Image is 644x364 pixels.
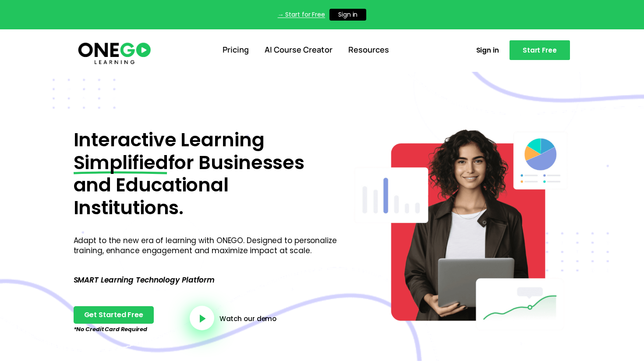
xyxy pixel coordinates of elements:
[190,306,214,330] a: video-button
[74,149,305,221] span: for Businesses and Educational Institutions.
[74,306,154,324] a: Get Started Free
[215,39,257,61] a: Pricing
[74,127,265,153] span: Interactive Learning
[219,315,277,322] a: Watch our demo
[84,311,143,318] span: Get Started Free
[74,236,339,257] p: Adapt to the new era of learning with ONEGO. Designed to personalize training, enhance engagement...
[340,39,397,61] a: Resources
[476,47,499,53] span: Sign in
[74,325,148,333] em: *No Credit Card Required
[278,10,325,19] a: → Start for Free
[74,280,339,280] p: SMART Learning Technology Platform
[257,39,340,61] a: AI Course Creator
[466,42,510,59] a: Sign in
[523,47,557,53] span: Start Free
[329,9,366,21] a: Sign in
[510,40,570,60] a: Start Free
[74,152,168,174] span: Simplified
